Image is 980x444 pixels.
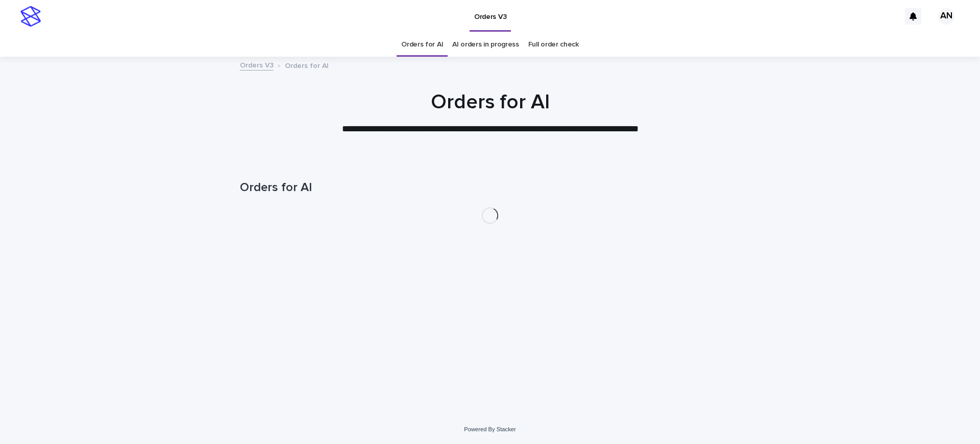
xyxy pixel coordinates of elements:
h1: Orders for AI [240,90,740,114]
a: AI orders in progress [452,33,519,57]
h1: Orders for AI [240,180,740,195]
p: Orders for AI [285,59,329,71]
div: AN [938,8,954,25]
img: stacker-logo-s-only.png [20,6,41,27]
a: Full order check [528,33,579,57]
a: Powered By Stacker [464,426,516,432]
a: Orders for AI [401,33,443,57]
a: Orders V3 [240,59,274,71]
